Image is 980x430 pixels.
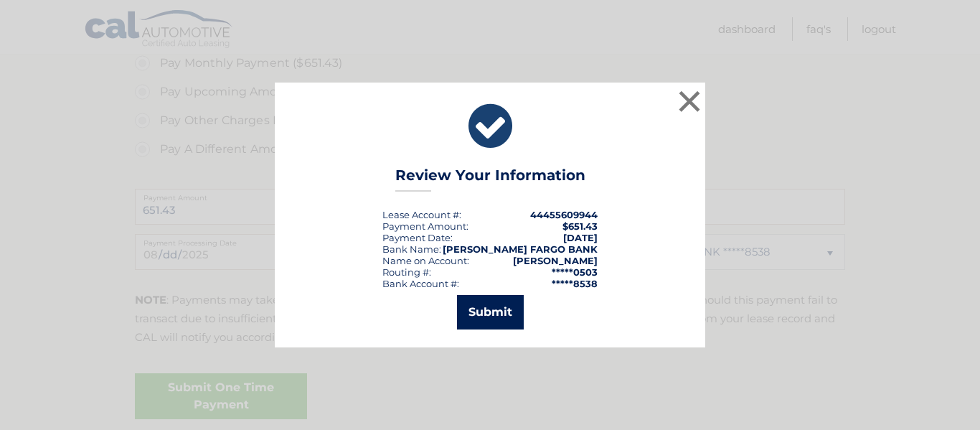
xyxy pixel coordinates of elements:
div: Payment Amount: [382,220,468,232]
div: : [382,232,453,243]
strong: [PERSON_NAME] FARGO BANK [443,243,598,255]
strong: [PERSON_NAME] [513,255,598,266]
h3: Review Your Information [395,167,585,192]
div: Name on Account: [382,255,469,266]
span: Payment Date [382,232,451,243]
button: × [675,87,704,116]
div: Bank Account #: [382,278,459,289]
span: [DATE] [563,232,598,243]
div: Routing #: [382,266,431,278]
strong: 44455609944 [530,209,598,220]
button: Submit [457,295,524,329]
div: Bank Name: [382,243,441,255]
div: Lease Account #: [382,209,461,220]
span: $651.43 [562,220,598,232]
